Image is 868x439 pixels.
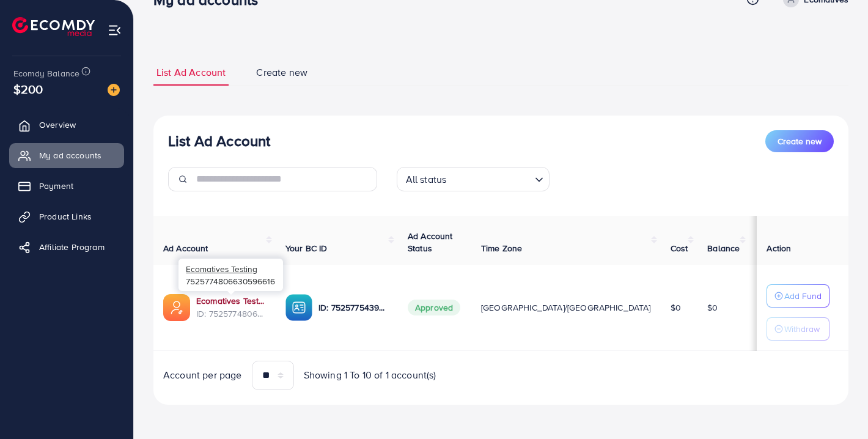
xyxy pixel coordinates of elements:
[9,143,124,168] a: My ad accounts
[186,263,257,275] span: Ecomatives Testing
[196,308,266,320] span: ID: 7525774806630596616
[784,322,820,336] p: Withdraw
[9,235,124,259] a: Affiliate Program
[39,210,92,223] span: Product Links
[397,167,550,191] div: Search for option
[481,301,651,314] span: [GEOGRAPHIC_DATA]/[GEOGRAPHIC_DATA]
[108,84,120,96] img: image
[671,242,688,254] span: Cost
[304,368,436,382] span: Showing 1 To 10 of 1 account(s)
[12,17,95,36] img: logo
[707,242,740,254] span: Balance
[39,119,76,131] span: Overview
[707,301,718,314] span: $0
[39,241,105,253] span: Affiliate Program
[39,180,73,192] span: Payment
[13,80,43,98] span: $200
[403,171,449,188] span: All status
[767,242,791,254] span: Action
[9,204,124,229] a: Product Links
[285,294,312,321] img: ic-ba-acc.ded83a64.svg
[163,368,242,382] span: Account per page
[767,317,829,341] button: Withdraw
[163,294,190,321] img: ic-ads-acc.e4c84228.svg
[163,242,208,254] span: Ad Account
[9,113,124,137] a: Overview
[13,67,79,79] span: Ecomdy Balance
[408,230,453,254] span: Ad Account Status
[156,65,226,79] span: List Ad Account
[285,242,328,254] span: Your BC ID
[481,242,522,254] span: Time Zone
[765,130,834,152] button: Create new
[108,23,122,37] img: menu
[778,135,822,147] span: Create new
[408,300,460,315] span: Approved
[168,132,270,150] h3: List Ad Account
[178,259,283,291] div: 7525774806630596616
[196,295,266,307] a: Ecomatives Testing
[256,65,307,79] span: Create new
[816,384,859,430] iframe: Chat
[39,149,101,161] span: My ad accounts
[671,301,681,314] span: $0
[767,284,829,308] button: Add Fund
[318,300,388,315] p: ID: 7525775439630024705
[9,174,124,198] a: Payment
[784,289,822,303] p: Add Fund
[450,168,529,188] input: Search for option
